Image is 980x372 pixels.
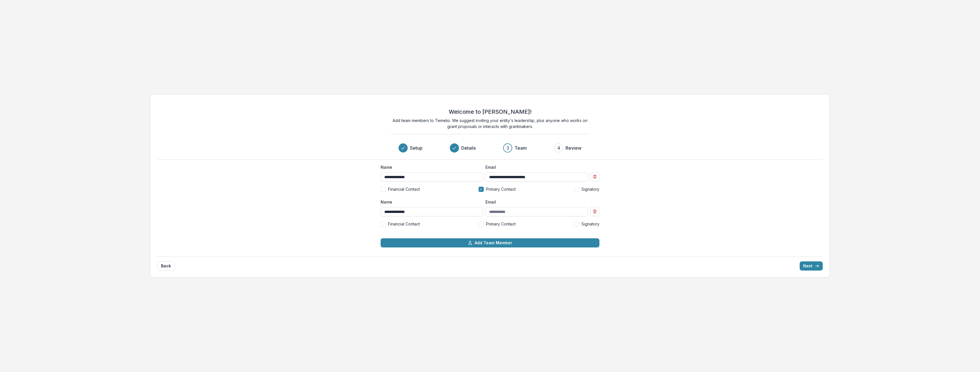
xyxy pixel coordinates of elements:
label: Email [485,164,585,170]
label: Email [485,199,585,205]
h3: Setup [410,145,422,151]
button: Back [157,261,175,271]
button: Remove team member [590,207,599,216]
h3: Team [514,145,527,151]
button: Remove team member [590,172,599,181]
button: Next [800,261,823,271]
div: 3 [507,145,509,151]
div: Progress [399,143,581,153]
span: Signatory [581,221,599,227]
span: Primary Contact [486,186,516,192]
button: Add Team Member [381,238,599,247]
label: Name [381,199,480,205]
p: Add team members to Temelio. We suggest inviting your entity's leadership, plus anyone who works ... [390,117,590,129]
div: 4 [557,145,560,151]
span: Financial Contact [388,186,420,192]
h3: Details [461,145,476,151]
label: Name [381,164,480,170]
h2: Welcome to [PERSON_NAME]! [449,108,532,115]
span: Financial Contact [388,221,420,227]
h3: Review [565,145,581,151]
span: Signatory [581,186,599,192]
span: Primary Contact [486,221,516,227]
